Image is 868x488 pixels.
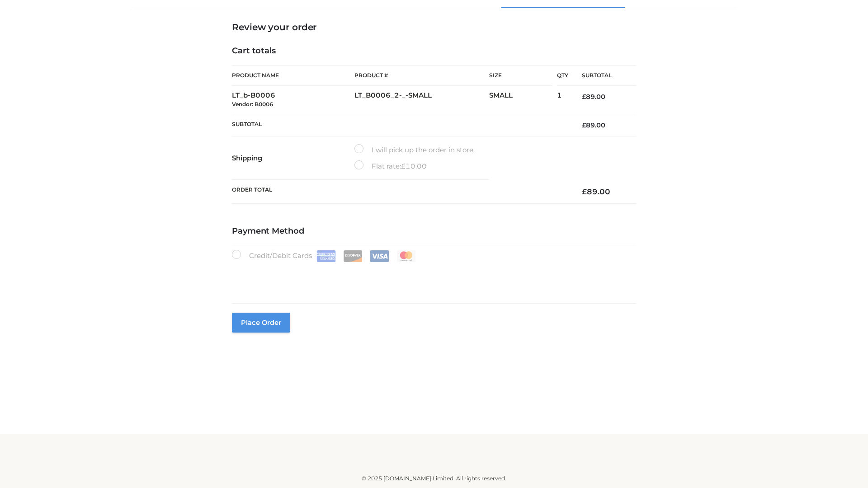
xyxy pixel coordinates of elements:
iframe: Secure payment input frame [230,260,634,293]
label: Flat rate: [354,160,427,172]
td: 1 [557,86,568,114]
h4: Cart totals [232,46,636,56]
bdi: 89.00 [582,187,610,196]
td: LT_b-B0006 [232,86,354,114]
bdi: 89.00 [582,121,605,129]
span: £ [401,162,406,170]
bdi: 10.00 [401,162,427,170]
th: Product Name [232,65,354,86]
th: Subtotal [232,114,568,136]
th: Product # [354,65,489,86]
td: LT_B0006_2-_-SMALL [354,86,489,114]
th: Qty [557,65,568,86]
th: Subtotal [568,66,636,86]
td: SMALL [489,86,557,114]
img: Discover [343,250,363,262]
span: £ [582,121,586,129]
label: Credit/Debit Cards [232,250,417,262]
small: Vendor: B0006 [232,101,273,108]
h4: Payment Method [232,226,636,236]
th: Size [489,66,552,86]
span: £ [582,93,586,101]
th: Shipping [232,136,354,180]
img: Amex [316,250,336,262]
label: I will pick up the order in store. [354,144,475,156]
bdi: 89.00 [582,93,605,101]
th: Order Total [232,180,568,204]
h3: Review your order [232,22,636,33]
span: £ [582,187,587,196]
img: Visa [370,250,389,262]
button: Place order [232,313,290,333]
div: © 2025 [DOMAIN_NAME] Limited. All rights reserved. [134,474,734,483]
img: Mastercard [396,250,416,262]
